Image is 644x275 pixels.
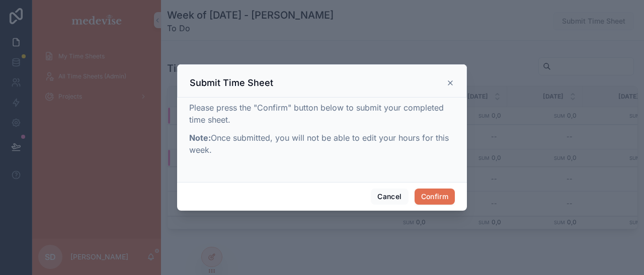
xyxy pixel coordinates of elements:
[189,102,455,126] p: Please press the "Confirm" button below to submit your completed time sheet.
[371,189,408,205] button: Cancel
[190,77,273,89] h3: Submit Time Sheet
[415,189,455,205] button: Confirm
[189,132,455,156] p: Once submitted, you will not be able to edit your hours for this week.
[189,133,211,143] strong: Note:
